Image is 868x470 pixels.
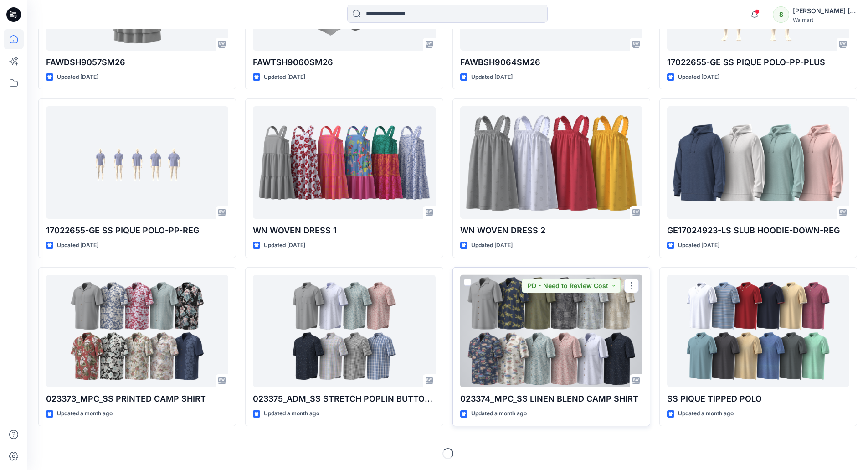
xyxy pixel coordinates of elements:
p: WN WOVEN DRESS 2 [460,224,642,237]
a: WN WOVEN DRESS 1 [253,106,435,219]
p: FAWBSH9064SM26 [460,56,642,69]
p: Updated [DATE] [57,72,98,82]
a: 023375_ADM_SS STRETCH POPLIN BUTTON DOWN [253,275,435,387]
p: GE17024923-LS SLUB HOODIE-DOWN-REG [667,224,849,237]
p: Updated [DATE] [471,72,513,82]
p: WN WOVEN DRESS 1 [253,224,435,237]
a: 023374_MPC_SS LINEN BLEND CAMP SHIRT [460,275,642,387]
a: 023373_MPC_SS PRINTED CAMP SHIRT [46,275,228,387]
p: FAWTSH9060SM26 [253,56,435,69]
p: SS PIQUE TIPPED POLO [667,393,849,405]
p: Updated a month ago [678,409,734,418]
div: S​ [773,6,789,23]
p: 17022655-GE SS PIQUE POLO-PP-PLUS [667,56,849,69]
p: 17022655-GE SS PIQUE POLO-PP-REG [46,224,228,237]
p: Updated [DATE] [264,241,305,250]
p: Updated a month ago [471,409,527,418]
a: WN WOVEN DRESS 2 [460,106,642,219]
p: 023375_ADM_SS STRETCH POPLIN BUTTON DOWN [253,393,435,405]
p: Updated a month ago [57,409,113,418]
p: Updated [DATE] [678,241,719,250]
div: [PERSON_NAME] ​[PERSON_NAME] [793,5,857,16]
p: 023374_MPC_SS LINEN BLEND CAMP SHIRT [460,393,642,405]
div: Walmart [793,16,857,23]
p: 023373_MPC_SS PRINTED CAMP SHIRT [46,393,228,405]
p: Updated [DATE] [471,241,513,250]
a: 17022655-GE SS PIQUE POLO-PP-REG [46,106,228,219]
p: Updated [DATE] [264,72,305,82]
a: SS PIQUE TIPPED POLO [667,275,849,387]
p: Updated [DATE] [678,72,719,82]
p: Updated [DATE] [57,241,98,250]
a: GE17024923-LS SLUB HOODIE-DOWN-REG [667,106,849,219]
p: Updated a month ago [264,409,319,418]
p: FAWDSH9057SM26 [46,56,228,69]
